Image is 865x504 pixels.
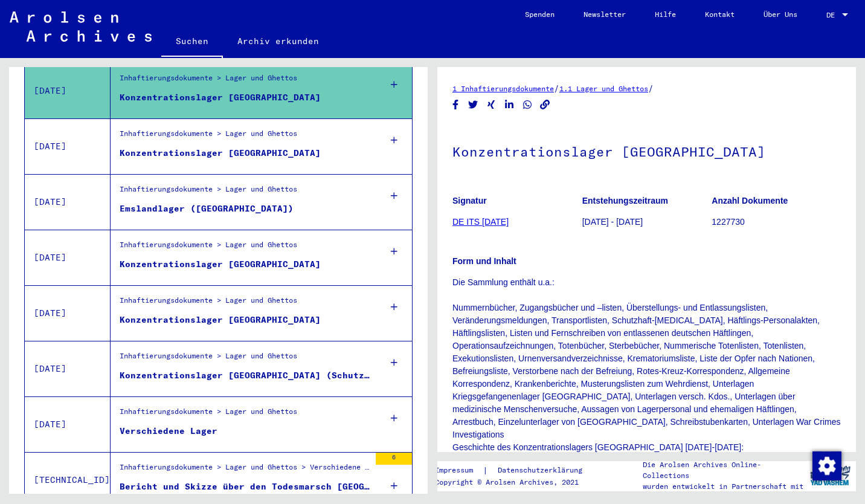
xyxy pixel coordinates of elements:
button: Share on Facebook [449,97,462,112]
b: Anzahl Dokumente [712,196,788,205]
a: 1.1 Lager und Ghettos [559,84,648,93]
a: Datenschutzerklärung [488,464,597,477]
div: Konzentrationslager [GEOGRAPHIC_DATA] [120,91,321,104]
p: Copyright © Arolsen Archives, 2021 [435,477,597,488]
b: Signatur [452,196,487,205]
div: Verschiedene Lager [120,425,217,438]
div: Konzentrationslager [GEOGRAPHIC_DATA] [120,258,321,271]
img: yv_logo.png [808,460,853,491]
p: 1227730 [712,216,841,228]
div: Inhaftierungsdokumente > Lager und Ghettos [120,351,297,367]
h1: Konzentrationslager [GEOGRAPHIC_DATA] [452,124,841,177]
div: Inhaftierungsdokumente > Lager und Ghettos [120,406,297,423]
div: Emslandlager ([GEOGRAPHIC_DATA]) [120,202,294,215]
span: / [554,83,559,94]
div: | [435,464,597,477]
div: Konzentrationslager [GEOGRAPHIC_DATA] [120,147,321,160]
td: [DATE] [25,174,111,230]
a: 1 Inhaftierungsdokumente [452,84,554,93]
b: Entstehungszeitraum [582,196,668,205]
td: [DATE] [25,341,111,396]
p: wurden entwickelt in Partnerschaft mit [643,481,803,492]
b: Form und Inhalt [452,256,516,266]
div: Inhaftierungsdokumente > Lager und Ghettos [120,73,297,89]
img: Arolsen_neg.svg [10,11,152,42]
img: Zustimmung ändern [812,451,841,480]
div: Inhaftierungsdokumente > Lager und Ghettos [120,128,297,145]
button: Share on WhatsApp [521,97,534,112]
div: Bericht und Skizze über den Todesmarsch [GEOGRAPHIC_DATA] im [DATE] - Liste von [DEMOGRAPHIC_DATA... [120,480,370,493]
button: Copy link [539,97,551,112]
div: Inhaftierungsdokumente > Lager und Ghettos > Verschiedene Lager > Listenmaterial verschiedene Lager [120,462,370,479]
p: [DATE] - [DATE] [582,216,712,228]
span: DE [826,11,840,19]
span: / [648,83,654,94]
a: DE ITS [DATE] [452,217,509,227]
a: Archiv erkunden [223,27,333,56]
a: Impressum [435,464,483,477]
a: Suchen [161,27,223,58]
div: Inhaftierungsdokumente > Lager und Ghettos [120,295,297,312]
button: Share on LinkedIn [503,97,516,112]
button: Share on Xing [485,97,498,112]
div: Konzentrationslager [GEOGRAPHIC_DATA] [120,314,321,326]
div: Inhaftierungsdokumente > Lager und Ghettos [120,184,297,201]
td: [DATE] [25,285,111,341]
td: [DATE] [25,230,111,285]
td: [DATE] [25,396,111,452]
div: Konzentrationslager [GEOGRAPHIC_DATA] (Schutzhaftlager) [120,369,370,382]
div: Inhaftierungsdokumente > Lager und Ghettos [120,239,297,256]
td: [DATE] [25,63,111,118]
td: [DATE] [25,118,111,174]
div: 6 [376,453,412,465]
button: Share on Twitter [467,97,480,112]
p: Die Arolsen Archives Online-Collections [643,459,803,481]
